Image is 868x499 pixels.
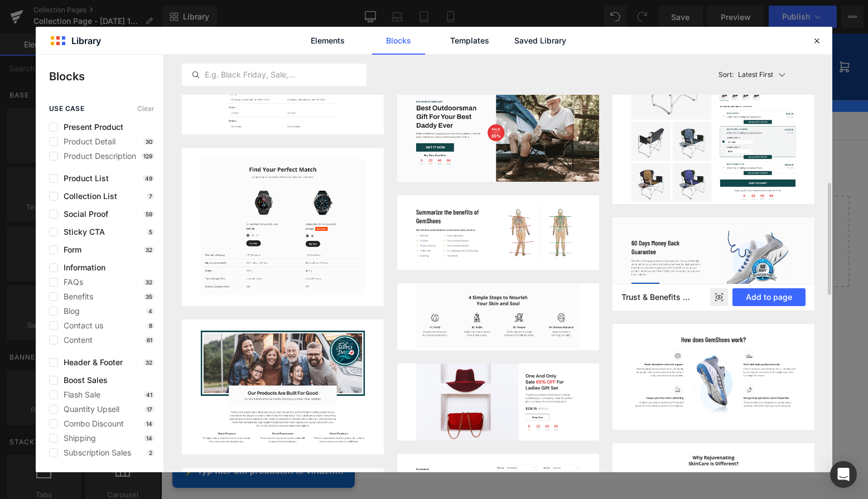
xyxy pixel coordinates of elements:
[144,406,155,413] p: 17
[58,174,109,183] span: Product List
[58,390,100,399] span: Flash Sale
[147,229,155,235] p: 5
[144,337,155,343] p: 61
[58,405,119,414] span: Quantity Upsell
[393,67,463,78] a: Scheppach
[147,193,155,200] p: 7
[58,321,103,330] span: Contact us
[621,292,691,302] h5: Trust & Benefits / GemShoes
[397,84,599,182] img: image
[144,391,155,398] p: 41
[223,21,432,47] input: Zoek producten
[58,448,131,457] span: Subscription Sales
[143,293,155,300] p: 35
[396,28,424,38] span: Zoeken
[119,67,185,78] a: Catalogus
[58,227,105,236] span: Sticky CTA
[358,188,459,211] a: Add Single Section
[146,308,155,314] p: 4
[144,420,155,427] p: 14
[613,217,814,311] img: image
[58,245,81,254] span: Form
[58,263,105,272] span: Information
[58,152,136,161] span: Product Description
[144,435,155,442] p: 14
[472,67,549,78] a: Onze merken
[714,55,814,95] button: Latest FirstSort:Latest First
[137,105,155,113] span: Clear
[143,138,155,145] p: 30
[141,153,155,159] p: 129
[613,28,814,213] img: image
[58,434,96,443] span: Shipping
[11,20,128,47] img: MZS Gereedschap
[58,419,124,428] span: Combo Discount
[458,20,554,30] p: [PHONE_NUMBER]
[11,88,30,96] a: Home
[147,322,155,329] p: 8
[514,27,567,55] a: Saved Library
[249,188,349,211] a: Explore Blocks
[376,23,430,45] button: Zoeken
[14,67,110,78] a: Auto gereedschap
[397,364,599,441] img: image
[718,71,734,79] span: Sort:
[397,283,599,348] img: image
[33,88,36,96] span: »
[182,68,366,81] input: E.g. Black Friday, Sale,...
[49,68,163,85] p: Blocks
[58,307,80,316] span: Blog
[143,279,155,285] p: 32
[143,175,155,182] p: 49
[58,336,93,345] span: Content
[58,192,117,201] span: Collection List
[576,30,587,38] img: Nederland
[732,288,806,306] button: Add to page
[576,21,635,46] button: Nederland NL (EUR €)
[40,88,99,96] span: MZS Gereedschap
[58,137,115,146] span: Product Detail
[49,105,84,113] span: use case
[576,30,629,38] span: NL (EUR €)
[710,288,728,306] div: Preview
[397,195,599,270] img: image
[143,359,155,366] p: 32
[22,430,182,445] span: ⚡ Typ hier om producten te vinden…
[372,27,425,55] a: Blocks
[37,220,671,227] p: or Drag & Drop elements from left sidebar
[58,292,93,301] span: Benefits
[738,70,773,80] p: Latest First
[182,319,384,454] img: image
[301,27,354,55] a: Elements
[58,358,123,367] span: Header & Footer
[58,210,108,219] span: Social Proof
[58,123,123,132] span: Present Product
[143,246,155,253] p: 32
[143,211,155,217] p: 59
[195,67,282,78] a: Frezen & Zagen
[443,27,496,55] a: Templates
[458,30,554,47] p: [EMAIL_ADDRESS][DOMAIN_NAME]
[830,461,857,488] div: Open Intercom Messenger
[613,324,814,430] img: image
[147,449,155,456] p: 2
[182,148,384,306] img: image
[291,67,384,78] a: Metaalbewerking
[58,376,108,385] span: Boost Sales
[58,278,83,287] span: FAQs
